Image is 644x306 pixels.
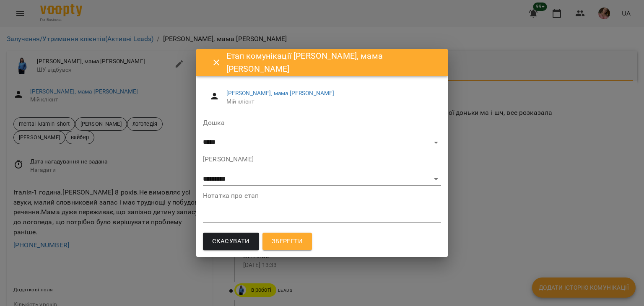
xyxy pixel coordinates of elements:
span: Зберегти [272,236,303,247]
label: Дошка [203,119,441,126]
button: Скасувати [203,233,259,250]
h6: Етап комунікації [PERSON_NAME], мама [PERSON_NAME] [226,49,438,76]
label: Нотатка про етап [203,192,441,199]
button: Close [206,52,226,73]
span: Скасувати [212,236,250,247]
a: [PERSON_NAME], мама [PERSON_NAME] [226,90,335,96]
button: Зберегти [262,233,312,250]
label: [PERSON_NAME] [203,156,441,163]
span: Мій клієнт [226,98,434,106]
